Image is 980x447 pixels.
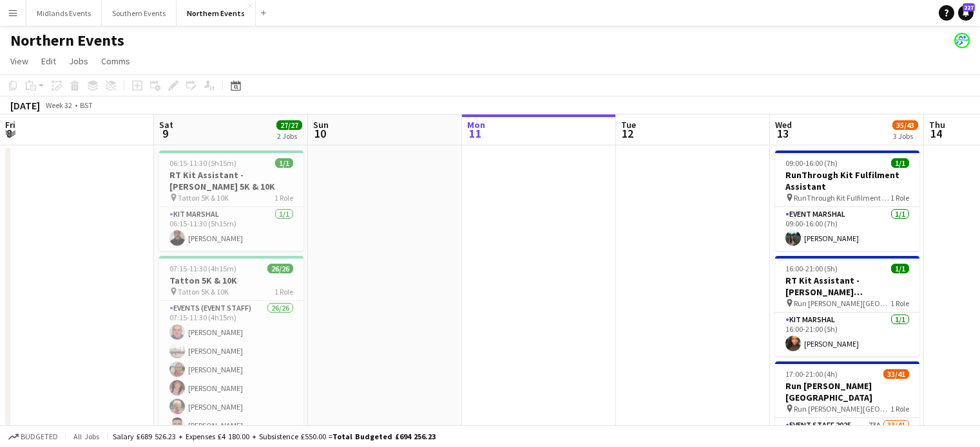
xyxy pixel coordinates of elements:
[775,380,919,403] h3: Run [PERSON_NAME][GEOGRAPHIC_DATA]
[169,158,236,168] span: 06:15-11:30 (5h15m)
[21,432,58,441] span: Budgeted
[785,369,838,379] span: 17:00-21:00 (4h)
[927,126,945,141] span: 14
[43,100,75,110] span: Week 32
[113,432,436,441] div: Salary £689 526.23 + Expenses £4 180.00 + Subsistence £550.00 =
[101,55,130,67] span: Comms
[3,126,15,141] span: 8
[159,207,303,251] app-card-role: Kit Marshal1/106:15-11:30 (5h15m)[PERSON_NAME]
[465,126,485,141] span: 11
[275,158,293,168] span: 1/1
[169,264,236,273] span: 07:15-11:30 (4h15m)
[64,53,93,69] a: Jobs
[890,404,909,414] span: 1 Role
[157,126,173,141] span: 9
[159,275,303,286] h3: Tatton 5K & 10K
[892,120,918,130] span: 35/43
[274,287,293,296] span: 1 Role
[313,119,329,131] span: Sun
[10,55,28,67] span: View
[10,99,40,112] div: [DATE]
[775,256,919,356] app-job-card: 16:00-21:00 (5h)1/1RT Kit Assistant - [PERSON_NAME][GEOGRAPHIC_DATA] Run [PERSON_NAME][GEOGRAPHIC...
[311,126,329,141] span: 10
[621,119,636,131] span: Tue
[775,207,919,251] app-card-role: Event Marshal1/109:00-16:00 (7h)[PERSON_NAME]
[773,126,792,141] span: 13
[159,119,173,131] span: Sat
[159,151,303,251] app-job-card: 06:15-11:30 (5h15m)1/1RT Kit Assistant - [PERSON_NAME] 5K & 10K Tatton 5K & 10K1 RoleKit Marshal1...
[6,430,60,444] button: Budgeted
[277,131,302,141] div: 2 Jobs
[963,3,975,12] span: 227
[5,53,34,69] a: View
[958,5,974,21] a: 227
[929,119,945,131] span: Thu
[26,1,102,26] button: Midlands Events
[159,256,303,446] app-job-card: 07:15-11:30 (4h15m)26/26Tatton 5K & 10K Tatton 5K & 10K1 RoleEvents (Event Staff)26/2607:15-11:30...
[883,369,909,379] span: 33/41
[41,55,56,67] span: Edit
[794,404,890,414] span: Run [PERSON_NAME][GEOGRAPHIC_DATA]
[794,298,890,308] span: Run [PERSON_NAME][GEOGRAPHIC_DATA]
[102,1,177,26] button: Southern Events
[10,31,124,50] h1: Northern Events
[71,432,102,441] span: All jobs
[775,169,919,192] h3: RunThrough Kit Fulfilment Assistant
[276,120,302,130] span: 27/27
[775,119,792,131] span: Wed
[178,287,229,296] span: Tatton 5K & 10K
[890,193,909,203] span: 1 Role
[785,264,838,273] span: 16:00-21:00 (5h)
[159,169,303,192] h3: RT Kit Assistant - [PERSON_NAME] 5K & 10K
[785,158,838,168] span: 09:00-16:00 (7h)
[178,193,229,203] span: Tatton 5K & 10K
[775,313,919,356] app-card-role: Kit Marshal1/116:00-21:00 (5h)[PERSON_NAME]
[80,100,93,110] div: BST
[36,53,61,69] a: Edit
[274,193,293,203] span: 1 Role
[775,275,919,298] h3: RT Kit Assistant - [PERSON_NAME][GEOGRAPHIC_DATA]
[775,151,919,251] app-job-card: 09:00-16:00 (7h)1/1RunThrough Kit Fulfilment Assistant RunThrough Kit Fulfilment Assistant1 RoleE...
[890,298,909,308] span: 1 Role
[332,432,436,441] span: Total Budgeted £694 256.23
[619,126,636,141] span: 12
[96,53,135,69] a: Comms
[893,131,918,141] div: 3 Jobs
[891,264,909,273] span: 1/1
[5,119,15,131] span: Fri
[467,119,485,131] span: Mon
[177,1,256,26] button: Northern Events
[891,158,909,168] span: 1/1
[794,193,890,203] span: RunThrough Kit Fulfilment Assistant
[267,264,293,273] span: 26/26
[69,55,88,67] span: Jobs
[954,33,970,48] app-user-avatar: RunThrough Events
